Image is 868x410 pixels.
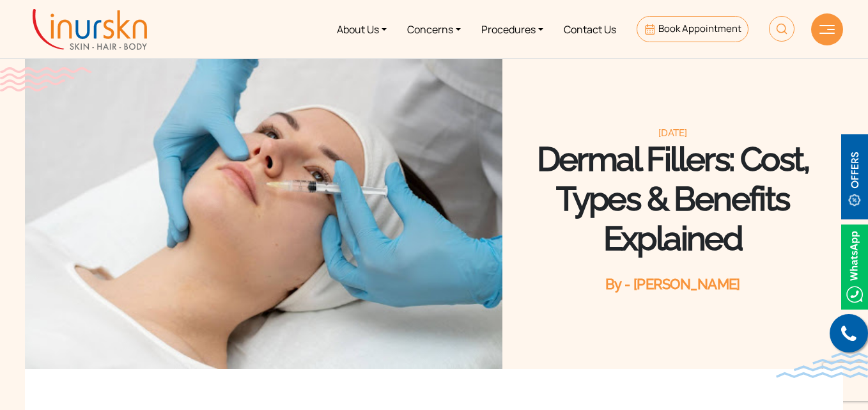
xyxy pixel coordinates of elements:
[841,225,868,310] img: Whatsappicon
[502,139,843,258] h1: Dermal Fillers: Cost, Types & Benefits Explained
[776,352,868,378] img: bluewave
[33,9,147,50] img: inurskn-logo
[25,51,502,369] img: poster
[502,127,843,139] div: [DATE]
[769,16,794,42] img: HeaderSearch
[397,5,471,53] a: Concerns
[502,274,843,294] div: By - [PERSON_NAME]
[327,5,397,53] a: About Us
[637,16,748,42] a: Book Appointment
[819,25,835,34] img: hamLine.svg
[471,5,554,53] a: Procedures
[841,134,868,219] img: offerBt
[658,22,741,35] span: Book Appointment
[554,5,626,53] a: Contact Us
[841,258,868,272] a: Whatsappicon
